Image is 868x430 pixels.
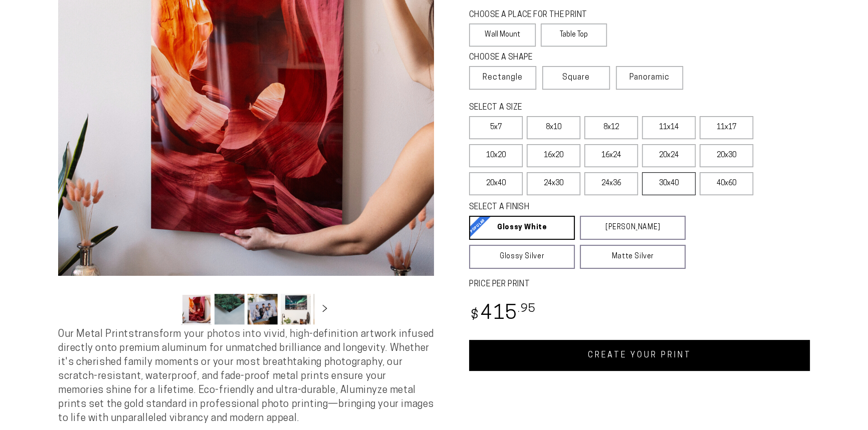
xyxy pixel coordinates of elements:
label: 16x20 [527,144,580,167]
label: 11x14 [642,116,696,139]
label: 11x17 [700,116,753,139]
span: Square [562,72,590,84]
label: 20x40 [469,172,523,195]
button: Load image 2 in gallery view [214,294,245,324]
a: [PERSON_NAME] [580,216,686,240]
a: Glossy White [469,216,575,240]
legend: SELECT A FINISH [469,202,662,213]
bdi: 415 [469,304,536,324]
a: CREATE YOUR PRINT [469,340,810,371]
label: 10x20 [469,144,523,167]
button: Load image 1 in gallery view [181,294,211,324]
label: 16x24 [584,144,638,167]
button: Slide right [314,298,336,320]
legend: SELECT A SIZE [469,102,670,114]
label: 40x60 [700,172,753,195]
span: $ [471,309,479,322]
span: Our Metal Prints transform your photos into vivid, high-definition artwork infused directly onto ... [58,329,434,423]
label: 24x36 [584,172,638,195]
label: 20x30 [700,144,753,167]
span: Rectangle [483,72,523,84]
button: Load image 3 in gallery view [248,294,278,324]
sup: .95 [518,303,536,315]
span: Panoramic [629,74,670,82]
button: Slide left [156,298,178,320]
legend: CHOOSE A PLACE FOR THE PRINT [469,10,598,21]
legend: CHOOSE A SHAPE [469,52,599,64]
label: PRICE PER PRINT [469,279,810,290]
label: 8x10 [527,116,580,139]
label: Table Top [541,24,607,47]
a: Matte Silver [580,245,686,269]
label: 20x24 [642,144,696,167]
label: 5x7 [469,116,523,139]
label: 24x30 [527,172,580,195]
label: 30x40 [642,172,696,195]
a: Glossy Silver [469,245,575,269]
label: 8x12 [584,116,638,139]
label: Wall Mount [469,24,536,47]
button: Load image 4 in gallery view [281,294,311,324]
